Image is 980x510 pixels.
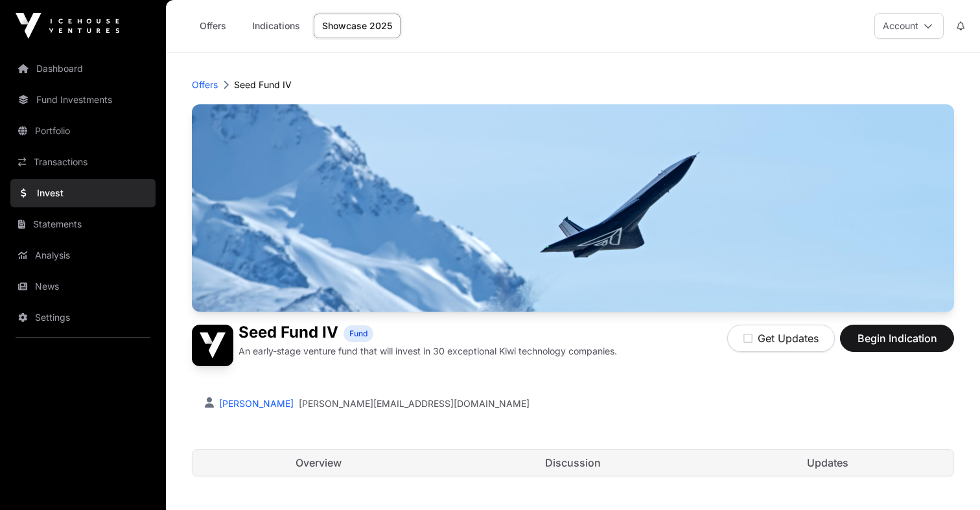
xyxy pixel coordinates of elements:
[10,241,156,270] a: Analysis
[10,54,156,83] a: Dashboard
[239,345,617,358] p: An early-stage venture fund that will invest in 30 exceptional Kiwi technology companies.
[10,179,156,207] a: Invest
[727,325,835,352] button: Get Updates
[10,272,156,301] a: News
[915,448,980,510] iframe: Chat Widget
[16,13,119,39] img: Icehouse Ventures Logo
[840,338,954,351] a: Begin Indication
[840,325,954,352] button: Begin Indication
[299,397,530,410] a: [PERSON_NAME][EMAIL_ADDRESS][DOMAIN_NAME]
[234,78,292,91] p: Seed Fund IV
[192,325,233,366] img: Seed Fund IV
[10,148,156,176] a: Transactions
[10,303,156,332] a: Settings
[192,78,218,91] a: Offers
[314,14,401,38] a: Showcase 2025
[701,450,953,476] a: Updates
[447,450,699,476] a: Discussion
[239,325,338,342] h1: Seed Fund IV
[10,117,156,145] a: Portfolio
[216,398,294,409] a: [PERSON_NAME]
[349,329,367,339] span: Fund
[10,210,156,238] a: Statements
[192,450,953,476] nav: Tabs
[192,104,954,312] img: Seed Fund IV
[187,14,239,38] a: Offers
[874,13,944,39] button: Account
[244,14,309,38] a: Indications
[10,86,156,114] a: Fund Investments
[856,330,938,346] span: Begin Indication
[192,450,445,476] a: Overview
